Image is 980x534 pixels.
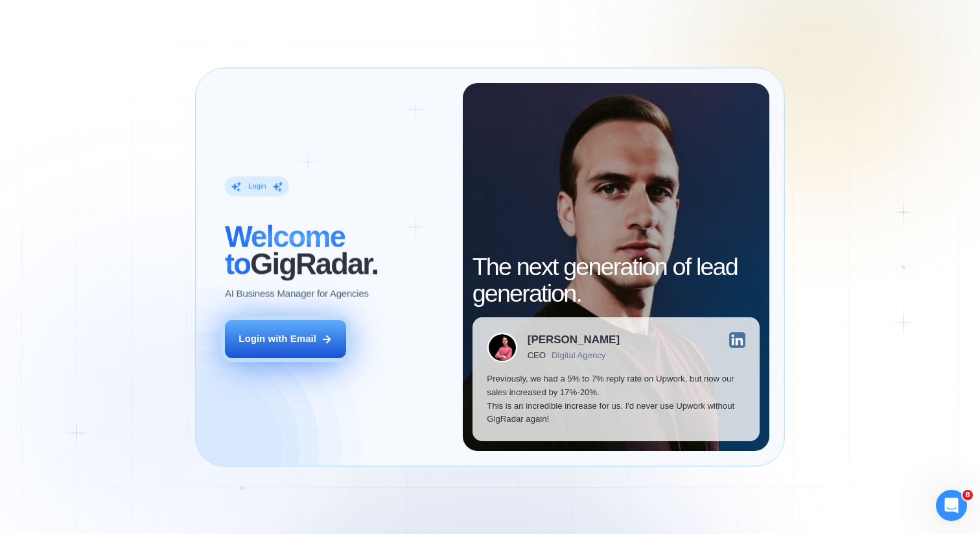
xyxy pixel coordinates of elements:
[528,350,546,360] div: CEO
[487,372,745,426] p: Previously, we had a 5% to 7% reply rate on Upwork, but now our sales increased by 17%-20%. This ...
[552,350,605,360] div: Digital Agency
[239,332,316,346] div: Login with Email
[936,490,967,521] iframe: Intercom live chat
[225,224,448,278] h2: ‍ GigRadar.
[225,320,346,358] button: Login with Email
[528,334,620,345] div: [PERSON_NAME]
[962,490,973,500] span: 8
[472,254,760,308] h2: The next generation of lead generation.
[225,287,369,301] p: AI Business Manager for Agencies
[248,182,266,191] div: Login
[225,221,345,281] span: Welcome to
